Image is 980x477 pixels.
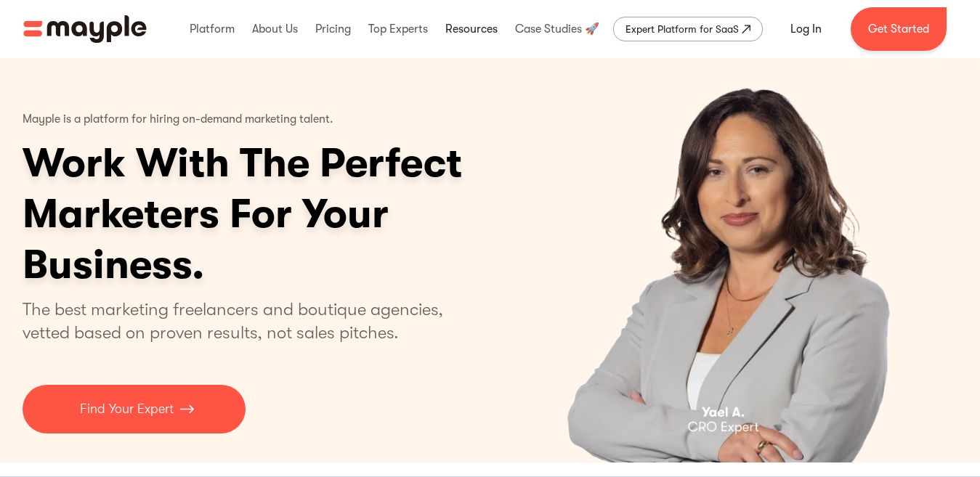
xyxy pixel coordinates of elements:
div: Pricing [312,6,355,52]
a: Expert Platform for SaaS [613,17,763,41]
div: Top Experts [365,6,432,52]
a: Find Your Expert [23,385,246,433]
p: Find Your Expert [80,399,174,419]
div: Resources [442,6,501,52]
a: Get Started [851,7,947,51]
a: home [23,15,147,43]
div: Platform [186,6,238,52]
p: Mayple is a platform for hiring on-demand marketing talent. [23,102,333,138]
a: Log In [773,12,839,46]
div: Expert Platform for SaaS [625,20,739,38]
h1: Work With The Perfect Marketers For Your Business. [23,138,575,290]
p: The best marketing freelancers and boutique agencies, vetted based on proven results, not sales p... [23,298,461,344]
div: About Us [248,6,301,52]
div: carousel [504,58,958,462]
img: Mayple logo [23,15,147,43]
